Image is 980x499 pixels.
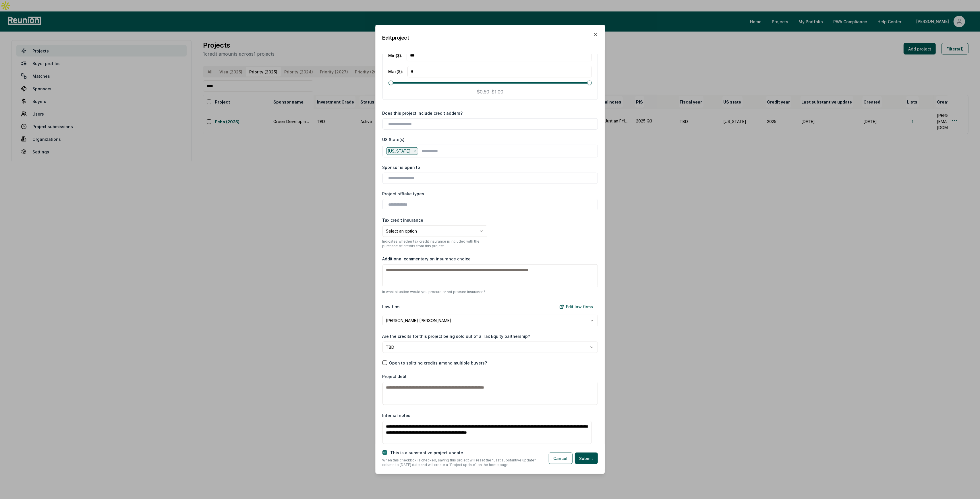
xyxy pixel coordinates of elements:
p: Indicates whether tax credit insurance is included with the purchase of credits from this project. [382,239,487,248]
label: This is a substantive project update [391,450,463,455]
label: Internal notes [382,413,411,418]
label: Project debt [382,374,407,379]
label: Project offtake types [382,191,424,197]
button: Cancel [549,453,573,464]
div: [US_STATE] [386,147,418,155]
label: Tax credit insurance [382,217,424,223]
h2: Edit project [382,35,409,40]
button: Submit [575,453,598,464]
a: Edit law firms [555,301,598,313]
label: Does this project include credit adders? [382,110,463,116]
p: In what situation would you procure or not procure insurance? [382,290,598,294]
span: Minimum [388,81,393,85]
label: US State(s) [382,137,405,143]
label: Open to splitting credits among multiple buyers? [389,360,487,366]
span: Maximum [587,81,592,85]
label: Are the credits for this project being sold out of a Tax Equity partnership? [382,333,530,339]
label: Max ($) : [388,69,403,75]
label: Law firm [382,304,400,310]
p: When this checkbox is checked, saving this project will reset the "Last substantive update" colum... [382,458,540,467]
label: Additional commentary on insurance choice [382,256,471,261]
label: Min ($) : [388,52,403,59]
label: Sponsor is open to [382,164,420,170]
p: $0.50 - $1.00 [477,88,503,95]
